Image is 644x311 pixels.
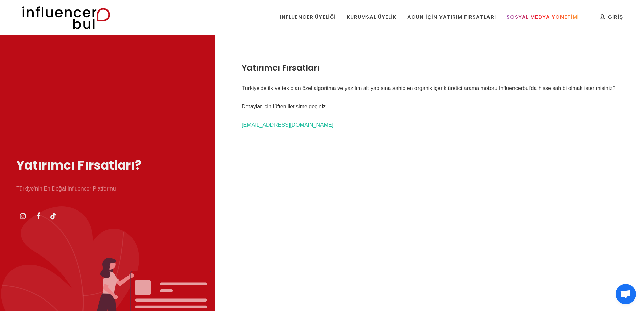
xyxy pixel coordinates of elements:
div: Influencer Üyeliği [280,13,336,21]
p: Türkiye'nin En Doğal Influencer Platformu [16,185,198,193]
h3: Yatırımcı Fırsatları [242,62,617,74]
a: [EMAIL_ADDRESS][DOMAIN_NAME] [242,122,333,128]
div: Kurumsal Üyelik [347,13,397,21]
h1: Yatırımcı Fırsatları? [16,156,198,175]
div: Sosyal Medya Yönetimi [507,13,579,21]
p: Detaylar için lüften iletişime geçiniz [242,103,617,111]
div: Acun İçin Yatırım Fırsatları [407,13,496,21]
div: Giriş [600,13,623,21]
a: Açık sohbet [616,284,636,304]
p: Türkiye'de ilk ve tek olan özel algoritma ve yazılım alt yapısına sahip en organik içerik üretici... [242,84,617,92]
